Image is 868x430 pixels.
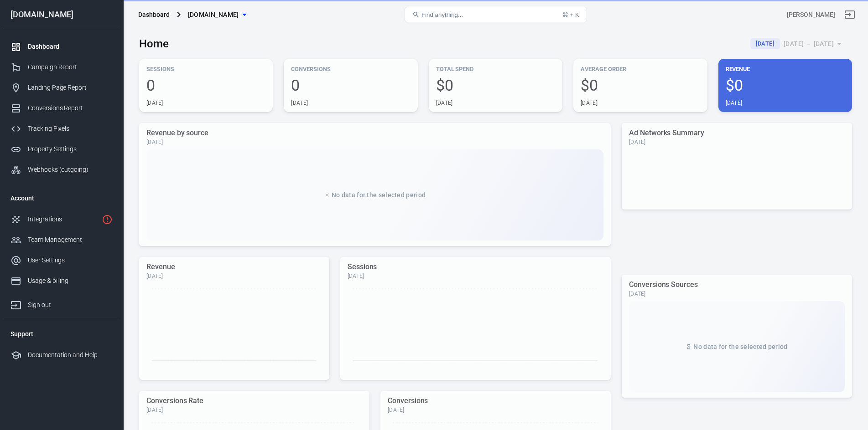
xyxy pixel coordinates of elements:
[28,235,113,245] div: Team Management
[405,7,587,22] button: Find anything...⌘ + K
[3,291,120,315] a: Sign out
[28,256,113,265] div: User Settings
[184,6,250,23] button: [DOMAIN_NAME]
[3,77,120,98] a: Landing Page Report
[28,144,113,154] div: Property Settings
[3,139,120,159] a: Property Settings
[3,98,120,118] a: Conversions Report
[102,214,113,225] svg: 1 networks not verified yet
[562,11,579,18] div: ⌘ + K
[3,10,120,19] div: [DOMAIN_NAME]
[28,62,113,72] div: Campaign Report
[28,350,113,360] div: Documentation and Help
[3,250,120,271] a: User Settings
[138,10,170,19] div: Dashboard
[28,124,113,133] div: Tracking Pixels
[28,165,113,174] div: Webhooks (outgoing)
[3,230,120,250] a: Team Management
[3,187,120,209] li: Account
[3,159,120,180] a: Webhooks (outgoing)
[28,276,113,286] div: Usage & billing
[3,57,120,77] a: Campaign Report
[3,118,120,139] a: Tracking Pixels
[3,323,120,345] li: Support
[139,37,169,50] h3: Home
[787,10,835,20] div: Account id: zlHrYCbJ
[28,83,113,92] div: Landing Page Report
[3,209,120,230] a: Integrations
[28,300,113,310] div: Sign out
[188,9,239,20] span: secureliving.com
[28,42,113,51] div: Dashboard
[421,11,463,18] span: Find anything...
[28,103,113,113] div: Conversions Report
[3,271,120,291] a: Usage & billing
[839,4,861,26] a: Sign out
[28,215,98,224] div: Integrations
[3,36,120,57] a: Dashboard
